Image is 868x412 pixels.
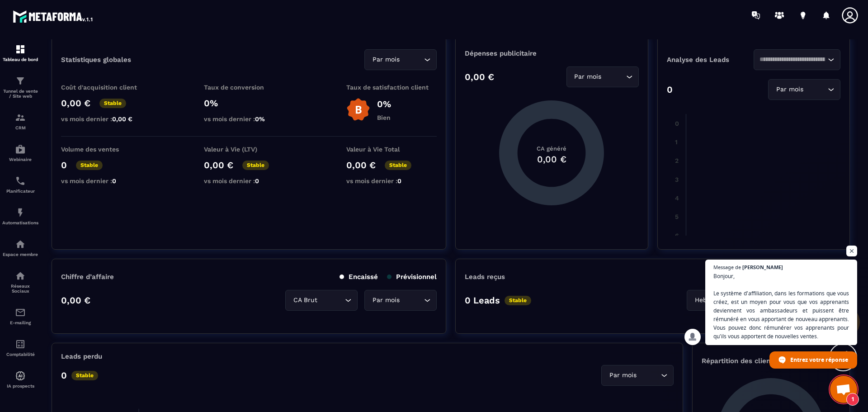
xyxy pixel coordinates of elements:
img: automations [15,239,26,250]
p: Stable [385,161,411,170]
a: emailemailE-mailing [2,300,38,332]
img: automations [15,207,26,218]
a: automationsautomationsEspace membre [2,232,38,264]
img: logo [13,8,94,24]
input: Search for option [319,295,343,305]
p: vs mois dernier : [204,115,294,123]
img: scheduler [15,175,26,186]
tspan: 1 [675,138,677,146]
p: 0 [61,370,67,381]
p: Taux de satisfaction client [346,84,437,91]
span: 0,00 € [112,115,132,123]
span: Par mois [370,295,401,305]
p: Répartition des clients [702,357,840,365]
a: formationformationTableau de bord [2,37,38,69]
p: Automatisations [2,220,38,225]
span: Entrez votre réponse [790,352,848,368]
p: vs mois dernier : [61,115,151,123]
input: Search for option [401,295,422,305]
tspan: 4 [675,194,679,202]
input: Search for option [805,85,826,95]
p: Encaissé [340,273,378,281]
span: [PERSON_NAME] [742,265,783,270]
a: social-networksocial-networkRéseaux Sociaux [2,264,38,300]
input: Search for option [759,55,826,65]
p: Bien [377,114,391,121]
tspan: 5 [675,213,678,220]
a: automationsautomationsWebinaire [2,137,38,169]
p: 0% [377,99,391,109]
span: 0 [255,177,259,185]
a: schedulerschedulerPlanificateur [2,169,38,200]
p: Tunnel de vente / Site web [2,89,38,99]
p: vs mois dernier : [346,177,437,185]
p: 0,00 € [61,295,90,306]
p: Webinaire [2,157,38,162]
img: accountant [15,339,26,350]
tspan: 6 [675,232,679,239]
p: CRM [2,125,38,130]
p: Analyse des Leads [667,56,754,64]
p: E-mailing [2,320,38,325]
p: Espace membre [2,252,38,257]
tspan: 0 [675,120,679,127]
input: Search for option [638,370,659,380]
p: Prévisionnel [387,273,437,281]
span: Message de [713,265,741,270]
img: formation [15,76,26,86]
tspan: 2 [675,157,678,164]
p: Dépenses publicitaire [465,49,638,57]
span: 0 [397,177,401,185]
span: Hebdomadaire [693,295,742,305]
p: Stable [71,371,98,380]
p: IA prospects [2,384,38,388]
img: automations [15,144,26,155]
p: 0,00 € [346,160,376,170]
p: 0,00 € [465,71,494,82]
div: Search for option [364,290,437,311]
img: social-network [15,270,26,281]
p: Taux de conversion [204,84,294,91]
span: 0 [112,177,116,185]
p: Chiffre d’affaire [61,273,114,281]
p: Leads reçus [465,273,505,281]
p: 0 Leads [465,295,500,306]
p: Valeur à Vie (LTV) [204,146,294,153]
span: CA Brut [291,295,319,305]
a: formationformationTunnel de vente / Site web [2,69,38,105]
p: 0,00 € [61,98,90,109]
p: Stable [505,296,531,305]
div: Search for option [601,365,674,386]
p: Planificateur [2,189,38,194]
div: Search for option [285,290,358,311]
img: automations [15,370,26,381]
p: Valeur à Vie Total [346,146,437,153]
p: Tableau de bord [2,57,38,62]
input: Search for option [401,55,422,65]
tspan: 3 [675,176,678,183]
p: 0 [61,160,67,170]
div: Search for option [768,79,840,100]
img: formation [15,44,26,55]
p: Stable [99,99,126,108]
span: Par mois [774,85,805,95]
p: 0,00 € [204,160,233,170]
span: 1 [846,393,859,406]
p: Leads perdu [61,352,102,360]
div: Search for option [687,290,764,311]
p: vs mois dernier : [204,177,294,185]
input: Search for option [604,72,624,82]
div: Search for option [364,49,437,70]
span: Bonjour, Le système d'affiliation, dans les formations que vous créez, est un moyen pour vous que... [713,272,849,341]
p: 0 [667,84,673,95]
p: vs mois dernier : [61,177,151,185]
img: b-badge-o.b3b20ee6.svg [346,98,370,122]
span: Par mois [370,55,401,65]
a: automationsautomationsAutomatisations [2,200,38,232]
p: Stable [76,161,103,170]
img: email [15,307,26,318]
span: Par mois [607,370,638,380]
p: Réseaux Sociaux [2,284,38,294]
img: formation [15,112,26,123]
div: Search for option [566,66,639,87]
